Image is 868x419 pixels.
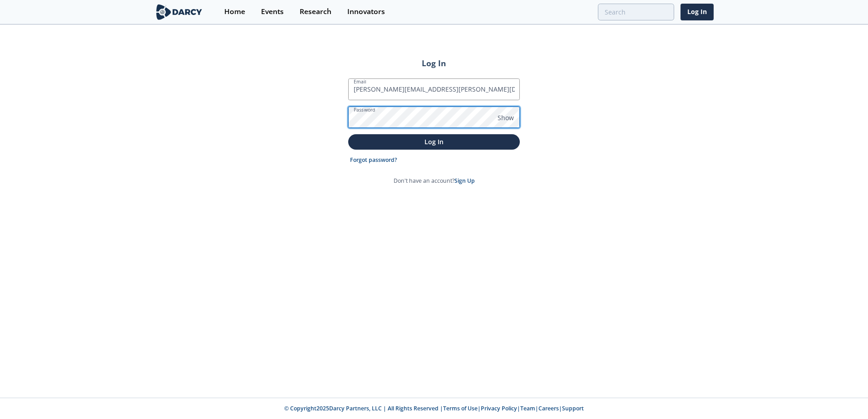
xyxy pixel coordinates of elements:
div: Innovators [347,8,385,15]
a: Careers [538,404,559,412]
label: Password [354,106,375,113]
a: Sign Up [454,177,475,185]
div: Home [224,8,245,15]
a: Forgot password? [350,156,397,164]
p: Log In [355,137,513,146]
p: Don't have an account? [394,177,475,185]
span: Show [498,113,514,122]
input: Advanced Search [598,4,674,20]
p: © Copyright 2025 Darcy Partners, LLC | All Rights Reserved | | | | | [98,404,770,413]
a: Support [562,404,584,412]
button: Log In [348,134,520,149]
label: Email [354,78,366,85]
h2: Log In [348,57,520,69]
a: Log In [681,4,714,20]
div: Events [261,8,284,15]
div: Research [300,8,331,15]
a: Privacy Policy [481,404,517,412]
a: Team [520,404,535,412]
a: Terms of Use [443,404,478,412]
img: logo-wide.svg [154,4,204,20]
